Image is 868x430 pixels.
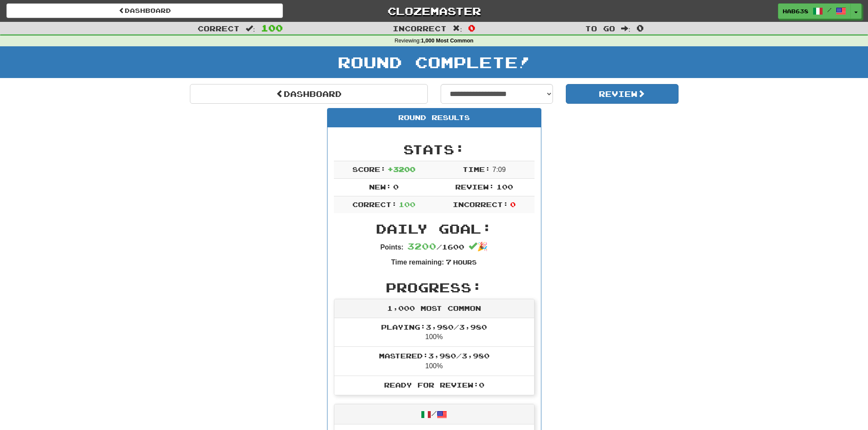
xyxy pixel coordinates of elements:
span: 100 [496,183,513,191]
div: 1,000 Most Common [334,299,534,318]
a: Clozemaster [296,3,572,18]
span: hab638 [783,7,808,15]
a: Dashboard [6,3,283,18]
span: 🎉 [469,242,488,251]
span: Playing: 3,980 / 3,980 [381,323,487,331]
h2: Progress: [334,280,535,295]
span: 0 [637,23,644,33]
span: / [827,7,832,13]
a: Dashboard [190,84,428,104]
strong: 1,000 Most Common [421,38,473,44]
h2: Stats: [334,142,535,156]
span: To go [585,24,615,33]
span: / 1600 [407,243,464,251]
span: 0 [393,183,399,191]
h1: Round Complete! [3,54,865,71]
span: : [453,25,462,32]
span: Correct [198,24,240,33]
span: 7 : 0 9 [493,166,506,173]
span: 0 [468,23,475,33]
span: + 3200 [387,165,415,173]
span: 7 [446,258,451,266]
span: 100 [399,200,415,208]
span: Mastered: 3,980 / 3,980 [379,352,490,360]
button: Review [566,84,679,104]
span: Score: [352,165,386,173]
span: Correct: [352,200,397,208]
span: Incorrect: [453,200,508,208]
div: / [334,404,534,424]
li: 100% [334,346,534,376]
span: 100 [261,23,283,33]
span: : [621,25,631,32]
span: New: [369,183,391,191]
small: Hours [453,259,477,266]
li: 100% [334,318,534,347]
span: 0 [510,200,516,208]
span: Incorrect [393,24,447,33]
span: Time: [463,165,490,173]
span: Review: [455,183,494,191]
div: Round Results [327,108,541,127]
strong: Time remaining: [391,259,444,266]
span: Ready for Review: 0 [384,381,484,389]
span: : [246,25,255,32]
strong: Points: [380,244,403,251]
h2: Daily Goal: [334,222,535,236]
a: hab638 / [778,3,851,19]
span: 3200 [407,241,436,251]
